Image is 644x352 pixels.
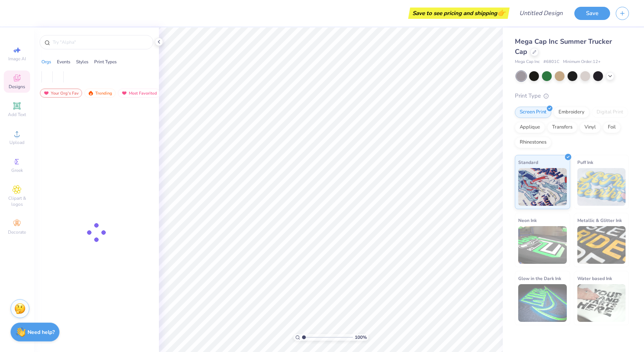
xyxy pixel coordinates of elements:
div: Most Favorited [118,89,160,98]
span: Water based Ink [577,274,612,282]
span: Minimum Order: 12 + [563,59,601,65]
input: Untitled Design [513,6,569,21]
div: Transfers [547,122,577,133]
span: Glow in the Dark Ink [518,274,561,282]
div: Embroidery [554,107,589,118]
span: 👉 [497,8,505,17]
div: Vinyl [580,122,601,133]
img: most_fav.gif [121,90,127,96]
span: Mega Cap Inc Summer Trucker Cap [515,37,612,56]
img: Standard [518,168,567,206]
span: Puff Ink [577,158,593,166]
span: Upload [9,139,24,145]
span: Designs [9,84,25,90]
div: Print Type [515,92,629,100]
img: most_fav.gif [43,90,49,96]
span: Standard [518,158,538,166]
div: Events [57,58,70,65]
span: Add Text [8,112,26,118]
img: Glow in the Dark Ink [518,284,567,322]
div: Styles [76,58,89,65]
span: Clipart & logos [4,195,30,207]
strong: Need help? [27,329,55,336]
img: Metallic & Glitter Ink [577,226,626,264]
div: Trending [84,89,116,98]
div: Digital Print [592,107,628,118]
span: Image AI [8,56,26,62]
div: Rhinestones [515,137,551,148]
span: Decorate [8,229,26,235]
span: Mega Cap Inc [515,59,540,65]
span: 100 % [355,334,367,341]
span: Metallic & Glitter Ink [577,216,622,224]
input: Try "Alpha" [52,38,148,46]
div: Save to see pricing and shipping [410,8,508,19]
div: Foil [603,122,621,133]
button: Save [574,7,610,20]
span: Greek [11,167,23,173]
div: Applique [515,122,545,133]
span: # 6801C [543,59,559,65]
div: Orgs [41,58,51,65]
div: Screen Print [515,107,551,118]
img: Water based Ink [577,284,626,322]
img: Puff Ink [577,168,626,206]
img: Neon Ink [518,226,567,264]
div: Print Types [94,58,117,65]
div: Your Org's Fav [40,89,82,98]
span: Neon Ink [518,216,537,224]
img: trending.gif [88,90,94,96]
